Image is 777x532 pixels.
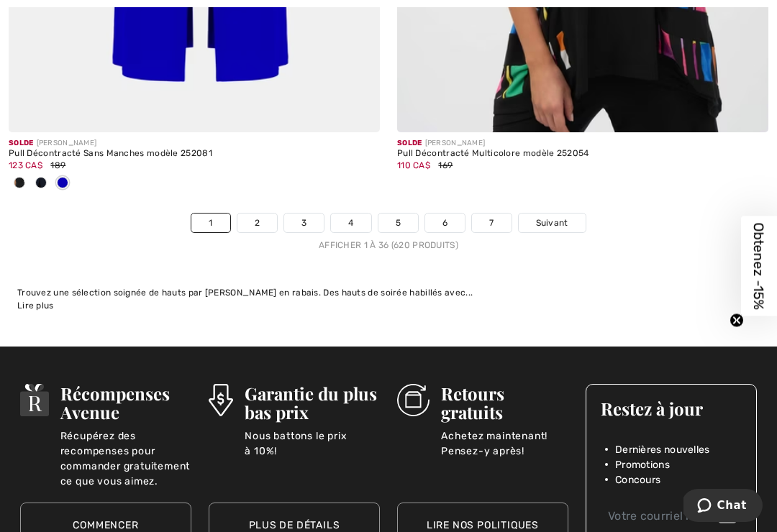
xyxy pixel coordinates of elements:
div: Black [9,172,30,196]
img: Garantie du plus bas prix [209,384,233,416]
div: Pull Décontracté Sans Manches modèle 252081 [9,149,380,159]
span: Obtenez -15% [751,223,768,310]
div: Obtenez -15%Close teaser [741,216,777,316]
span: 189 [50,160,65,170]
div: Pull Décontracté Multicolore modèle 252054 [397,149,768,159]
span: Lire plus [17,301,54,311]
a: 1 [191,214,230,232]
span: Concours [615,472,660,487]
span: Suivant [536,216,568,229]
a: 4 [331,214,371,232]
span: Dernières nouvelles [615,442,710,457]
iframe: Ouvre un widget dans lequel vous pouvez chatter avec l’un de nos agents [683,489,763,525]
span: Solde [397,139,422,147]
h3: Restez à jour [601,399,742,418]
h3: Garantie du plus bas prix [245,384,380,421]
span: 123 CA$ [9,160,42,170]
span: Solde [9,139,34,147]
button: Close teaser [730,313,744,328]
div: [PERSON_NAME] [397,138,768,149]
div: Royal Sapphire 163 [52,172,73,196]
img: Retours gratuits [397,384,430,416]
a: Suivant [519,214,586,232]
a: 5 [378,214,418,232]
img: Récompenses Avenue [20,384,49,416]
a: 2 [237,214,277,232]
a: 3 [284,214,324,232]
h3: Retours gratuits [441,384,568,421]
a: 7 [472,214,511,232]
p: Achetez maintenant! Pensez-y après! [441,428,568,457]
span: Promotions [615,457,670,472]
span: 169 [438,160,453,170]
p: Nous battons le prix à 10%! [245,428,380,457]
span: 110 CA$ [397,160,430,170]
p: Récupérez des recompenses pour commander gratuitement ce que vous aimez. [60,428,191,457]
h3: Récompenses Avenue [60,384,191,421]
div: [PERSON_NAME] [9,138,380,149]
div: Midnight Blue [30,172,52,196]
div: Trouvez une sélection soignée de hauts par [PERSON_NAME] en rabais. Des hauts de soirée habillés ... [17,286,760,299]
a: 6 [425,214,465,232]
